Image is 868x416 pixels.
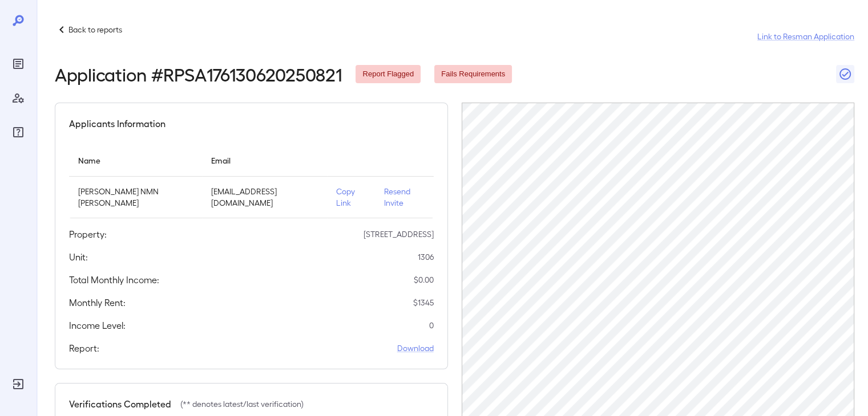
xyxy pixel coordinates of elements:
[397,342,434,354] a: Download
[69,144,202,177] th: Name
[364,229,434,240] p: [STREET_ADDRESS]
[434,69,512,80] span: Fails Requirements
[68,24,122,35] p: Back to reports
[180,398,304,410] p: (** denotes latest/last verification)
[757,31,854,42] a: Link to Resman Application
[69,250,88,264] h5: Unit:
[69,319,126,332] h5: Income Level:
[78,186,193,209] p: [PERSON_NAME] NMN [PERSON_NAME]
[429,320,434,331] p: 0
[69,341,99,355] h5: Report:
[55,64,342,84] h2: Application # RPSA176130620250821
[69,227,107,241] h5: Property:
[414,274,434,286] p: $ 0.00
[356,69,421,80] span: Report Flagged
[384,186,425,209] p: Resend Invite
[413,297,434,308] p: $ 1345
[9,89,27,107] div: Manage Users
[69,296,126,309] h5: Monthly Rent:
[9,123,27,141] div: FAQ
[69,144,434,218] table: simple table
[9,375,27,393] div: Log Out
[418,251,434,263] p: 1306
[211,186,317,209] p: [EMAIL_ADDRESS][DOMAIN_NAME]
[69,117,165,130] h5: Applicants Information
[9,55,27,73] div: Reports
[202,144,326,177] th: Email
[336,186,366,209] p: Copy Link
[69,273,159,287] h5: Total Monthly Income:
[69,397,171,411] h5: Verifications Completed
[836,65,854,83] button: Close Report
